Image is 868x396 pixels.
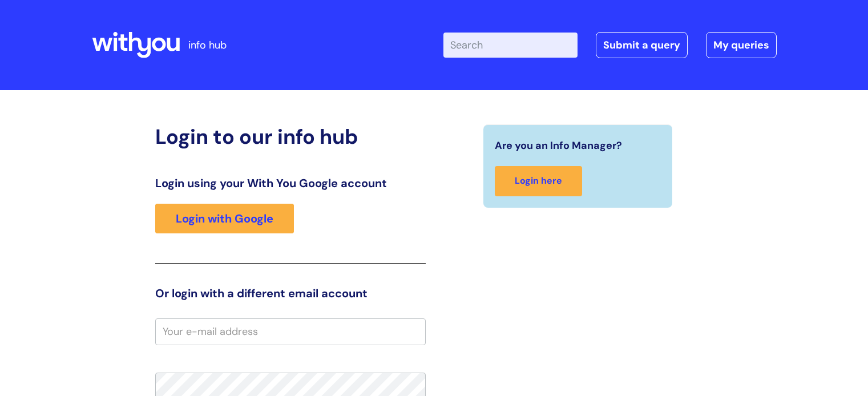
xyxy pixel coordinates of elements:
[155,204,294,233] a: Login with Google
[155,286,426,300] h3: Or login with a different email account
[596,32,688,58] a: Submit a query
[443,33,578,58] input: Search
[706,32,777,58] a: My queries
[188,36,227,54] p: info hub
[155,176,426,190] h3: Login using your With You Google account
[155,124,426,149] h2: Login to our info hub
[495,136,622,155] span: Are you an Info Manager?
[495,166,582,196] a: Login here
[155,318,426,345] input: Your e-mail address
